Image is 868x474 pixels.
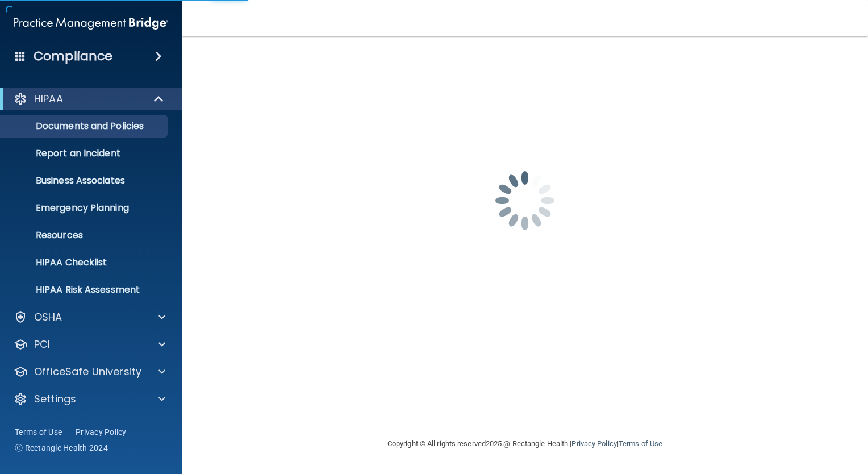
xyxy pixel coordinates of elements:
[7,148,162,159] p: Report an Incident
[34,365,141,379] p: OfficeSafe University
[7,230,162,241] p: Resources
[468,144,582,257] img: spinner.e123f6fc.gif
[14,365,165,379] a: OfficeSafe University
[14,392,165,406] a: Settings
[76,426,127,438] a: Privacy Policy
[15,426,62,438] a: Terms of Use
[14,12,168,35] img: PMB logo
[34,310,62,324] p: OSHA
[7,202,162,214] p: Emergency Planning
[14,310,165,324] a: OSHA
[15,442,108,454] span: Ⓒ Rectangle Health 2024
[7,257,162,268] p: HIPAA Checklist
[7,175,162,186] p: Business Associates
[34,392,76,406] p: Settings
[34,48,112,64] h4: Compliance
[571,439,616,448] a: Privacy Policy
[7,120,162,132] p: Documents and Policies
[619,439,662,448] a: Terms of Use
[34,338,50,351] p: PCI
[318,426,732,462] div: Copyright © All rights reserved 2025 @ Rectangle Health | |
[7,284,162,296] p: HIPAA Risk Assessment
[14,338,165,351] a: PCI
[34,92,63,106] p: HIPAA
[14,92,165,106] a: HIPAA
